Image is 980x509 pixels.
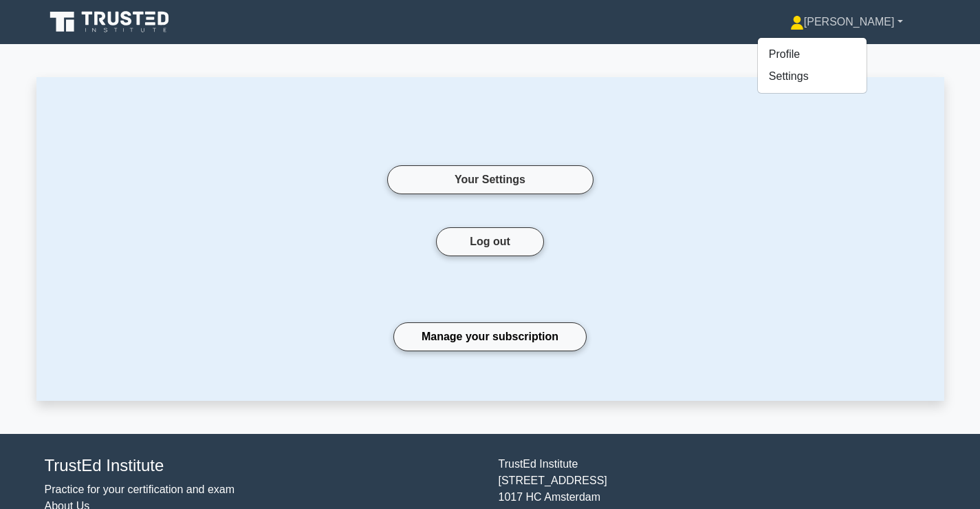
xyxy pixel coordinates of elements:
[757,8,936,36] a: [PERSON_NAME]
[45,456,482,476] h4: TrustEd Institute
[45,484,235,495] a: Practice for your certification and exam
[758,65,867,87] a: Settings
[387,165,594,194] a: Your Settings
[393,322,587,351] a: Manage your subscription
[436,227,544,256] button: Log out
[758,43,867,65] a: Profile
[757,37,867,94] ul: [PERSON_NAME]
